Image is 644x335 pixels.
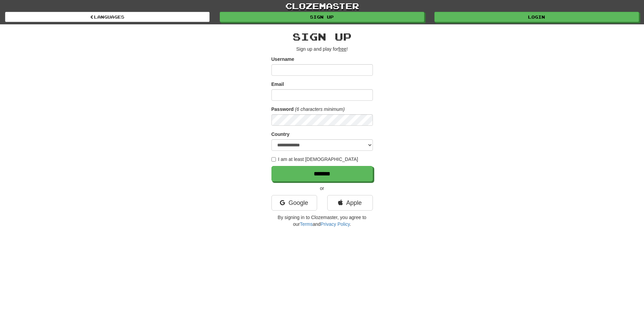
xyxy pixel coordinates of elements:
h2: Sign up [271,31,373,42]
a: Apple [327,195,373,211]
a: Terms [300,221,313,227]
em: (6 characters minimum) [295,106,345,112]
a: Login [434,12,639,22]
input: I am at least [DEMOGRAPHIC_DATA] [271,157,276,162]
p: By signing in to Clozemaster, you agree to our and . [271,214,373,228]
label: Email [271,81,284,88]
a: Google [271,195,317,211]
a: Languages [5,12,210,22]
label: I am at least [DEMOGRAPHIC_DATA] [271,156,358,163]
label: Username [271,56,294,63]
label: Password [271,106,294,113]
label: Country [271,131,290,138]
p: or [271,185,373,192]
a: Sign up [220,12,424,22]
u: free [338,46,347,52]
a: Privacy Policy [320,221,350,227]
p: Sign up and play for ! [271,46,373,52]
